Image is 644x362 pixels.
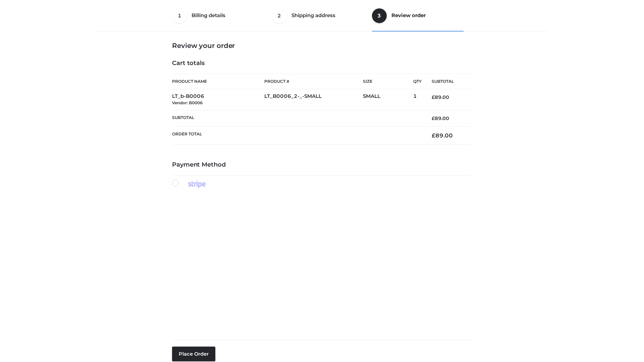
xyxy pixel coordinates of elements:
small: Vendor: B0006 [172,100,203,105]
th: Subtotal [422,74,472,89]
th: Size [363,74,410,89]
th: Qty [413,74,422,89]
h4: Payment Method [172,161,472,169]
th: Product Name [172,74,264,89]
th: Product # [264,74,363,89]
bdi: 89.00 [432,132,453,139]
iframe: Secure payment input frame [171,187,471,334]
th: Subtotal [172,110,422,126]
span: £ [432,115,435,121]
span: £ [432,132,435,139]
th: Order Total [172,127,422,144]
span: £ [432,94,435,100]
bdi: 89.00 [432,94,449,100]
td: SMALL [363,89,413,110]
td: 1 [413,89,422,110]
h3: Review your order [172,42,472,50]
td: LT_B0006_2-_-SMALL [264,89,363,110]
bdi: 89.00 [432,115,449,121]
button: Place order [172,347,215,361]
td: LT_b-B0006 [172,89,264,110]
h4: Cart totals [172,60,472,67]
